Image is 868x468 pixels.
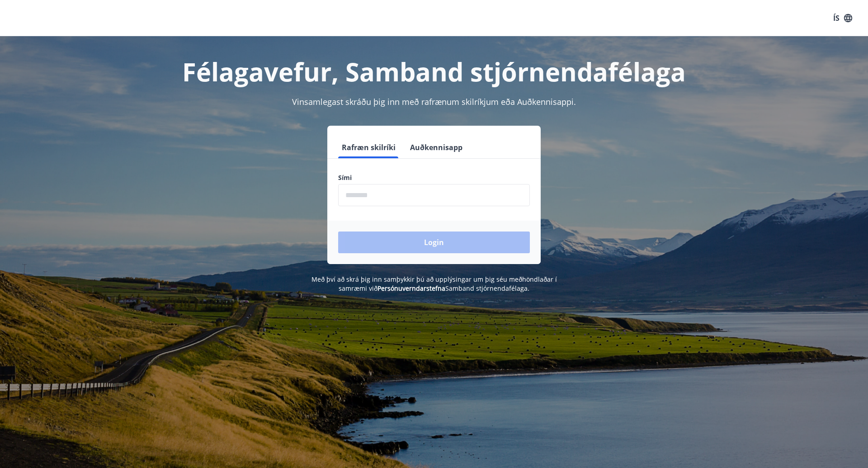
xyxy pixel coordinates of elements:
[338,173,530,182] label: Sími
[406,137,466,158] button: Auðkennisapp
[292,96,576,107] span: Vinsamlegast skráðu þig inn með rafrænum skilríkjum eða Auðkennisappi.
[828,10,857,26] button: ÍS
[119,54,749,89] h1: Félagavefur, Samband stjórnendafélaga
[338,137,399,158] button: Rafræn skilríki
[377,284,445,293] a: Persónuverndarstefna
[311,275,557,293] span: Með því að skrá þig inn samþykkir þú að upplýsingar um þig séu meðhöndlaðar í samræmi við Samband...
